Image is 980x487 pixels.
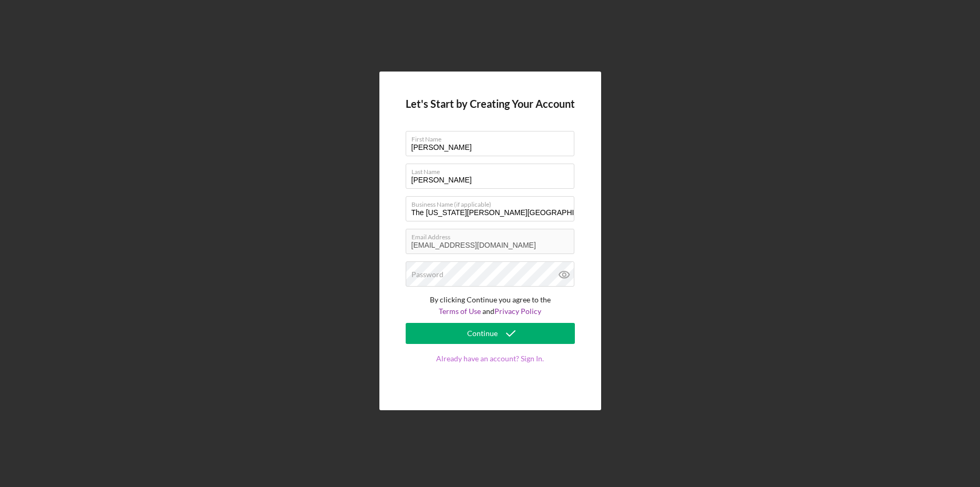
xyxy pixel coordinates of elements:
[406,354,575,384] a: Already have an account? Sign In.
[439,307,481,316] a: Terms of Use
[411,131,574,143] label: First Name
[411,164,574,176] label: Last Name
[411,197,574,208] label: Business Name (if applicable)
[406,294,575,318] p: By clicking Continue you agree to the and
[411,229,574,241] label: Email Address
[406,323,575,344] button: Continue
[406,98,575,110] h4: Let's Start by Creating Your Account
[494,307,541,316] a: Privacy Policy
[467,323,498,344] div: Continue
[411,270,443,279] label: Password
